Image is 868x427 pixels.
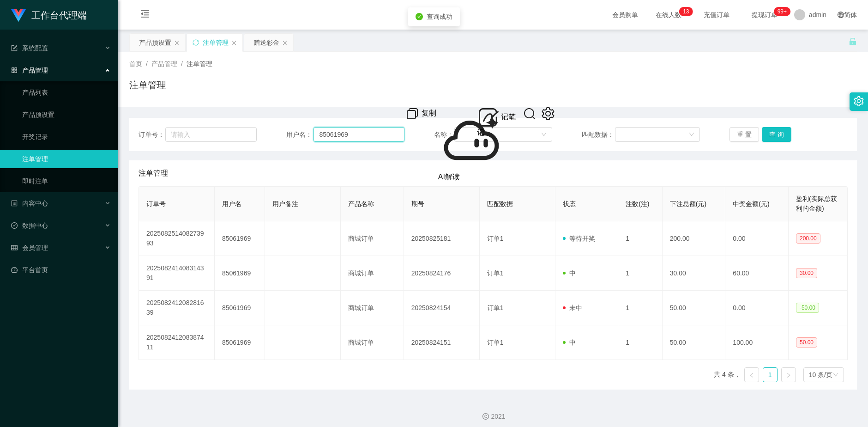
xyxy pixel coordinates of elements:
span: 中奖金额(元) [733,200,769,207]
td: 85061969 [215,291,265,325]
span: 订单号： [139,130,165,140]
span: 匹配数据 [487,200,513,207]
td: 100.00 [725,325,789,360]
i: 图标: close [174,40,180,46]
td: 20250824151 [404,325,480,360]
i: 图标: close [231,40,237,46]
span: 匹配数据： [582,130,615,140]
sup: 964 [774,7,790,16]
span: 盈利(实际总获利的金额) [796,195,837,212]
td: 商城订单 [341,221,404,256]
span: 注单管理 [139,168,168,179]
div: 赠送彩金 [253,34,279,51]
img: logo.9652507e.png [11,9,26,22]
span: 中 [563,339,576,346]
td: 85061969 [215,221,265,256]
span: 用户备注 [272,200,298,207]
span: 产品管理 [151,60,177,67]
td: 30.00 [663,256,726,291]
td: 85061969 [215,256,265,291]
td: 1 [618,221,663,256]
span: 查询成功 [427,13,452,20]
span: 在线人数 [651,12,686,18]
i: 图标: table [11,244,18,251]
span: 内容中心 [11,200,48,207]
i: 图标: left [749,372,754,378]
img: V078A+5A6nx3rvGSgAAAABJRU5ErkJggg== [541,106,555,121]
span: 200.00 [796,233,820,244]
p: 1 [683,7,686,16]
span: 中 [563,269,576,277]
span: 用户名： [286,130,313,140]
i: 图标: menu-fold [129,0,161,30]
td: 商城订单 [341,325,404,360]
i: 图标: right [786,372,791,378]
span: 订单号 [146,200,166,207]
span: -50.00 [796,303,819,313]
a: 产品列表 [22,83,111,102]
td: 85061969 [215,325,265,360]
td: 50.00 [663,291,726,325]
td: 202508251408273993 [139,221,215,256]
span: 期号 [411,200,424,207]
a: 1 [763,368,777,382]
span: 首页 [129,60,142,67]
span: 系统配置 [11,44,48,52]
span: 订单1 [487,235,504,242]
img: +AUFiS6jpxfeE1VwQWUENg3barE8bF6UJVwMA4iAK71z0CdTqfT6XQ6nU6n0+l8H34A0lD0iq7aywkAAAAASUVORK5CYII= [438,106,505,173]
input: 请输入 [313,127,404,142]
div: 2021 [126,412,861,421]
span: 会员管理 [11,244,48,251]
i: 图标: global [838,12,844,18]
span: 产品管理 [11,67,48,74]
span: 数据中心 [11,222,48,229]
td: 0.00 [725,291,789,325]
td: 20250824176 [404,256,480,291]
span: 注单管理 [187,60,212,67]
span: 复制 [422,109,436,117]
td: 202508241208387411 [139,325,215,360]
td: 0.00 [725,221,789,256]
td: 200.00 [663,221,726,256]
button: 查 询 [762,127,791,142]
span: 充值订单 [699,12,734,18]
span: 订单1 [487,269,504,277]
td: 20250825181 [404,221,480,256]
td: 50.00 [663,325,726,360]
span: 状态 [563,200,576,207]
td: 202508241408314391 [139,256,215,291]
a: 产品预设置 [22,105,111,124]
td: 20250824154 [404,291,480,325]
span: 未中 [563,304,582,311]
i: 图标: sync [193,39,199,46]
span: 产品名称 [348,200,374,207]
li: 1 [763,367,778,382]
td: 商城订单 [341,291,404,325]
td: 1 [618,325,663,360]
span: 下注总额(元) [670,200,706,207]
i: 图标: close [282,40,288,46]
i: 图标: appstore-o [11,67,18,73]
a: 开奖记录 [22,128,111,146]
td: 1 [618,291,663,325]
h1: 注单管理 [129,78,166,92]
span: AI解读 [438,173,460,181]
td: 商城订单 [341,256,404,291]
i: 图标: unlock [849,37,857,46]
div: 注单管理 [203,34,229,51]
a: 注单管理 [22,150,111,168]
span: 用户名 [222,200,241,207]
div: 产品预设置 [139,34,171,51]
span: / [146,60,148,67]
input: 请输入 [165,127,257,142]
li: 上一页 [744,367,759,382]
button: 重 置 [729,127,759,142]
i: 图标: check-circle-o [11,222,18,229]
img: note_menu_logo.png [477,106,499,128]
i: 图标: setting [854,96,864,106]
td: 60.00 [725,256,789,291]
sup: 13 [679,7,693,16]
i: icon: check-circle [416,13,423,20]
a: 图标: dashboard平台首页 [11,261,111,279]
span: 30.00 [796,268,817,278]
